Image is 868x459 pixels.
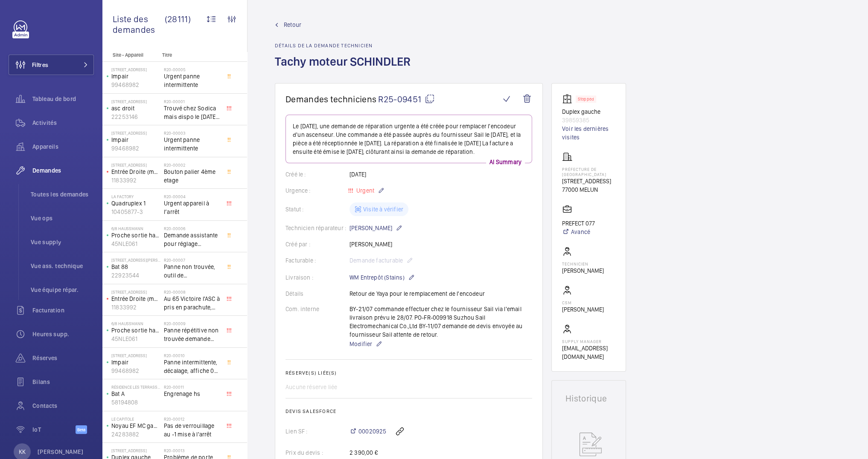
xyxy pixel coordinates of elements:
[32,306,94,315] span: Facturation
[111,162,160,167] p: [STREET_ADDRESS]
[111,303,160,312] p: 11833992
[111,271,160,280] p: 22923544
[164,263,220,280] span: Panne non trouvée, outil de déverouillouge impératif pour le diagnostic
[164,231,220,248] span: Demande assistante pour réglage d'opérateurs porte cabine double accès
[111,81,160,89] p: 99468982
[486,158,525,166] p: AI Summary
[164,257,220,263] h2: R20-00007
[111,113,160,121] p: 22253146
[111,416,160,421] p: Le Capitole
[19,447,26,456] p: KK
[164,104,220,121] span: Trouvé chez Sodica mais dispo le [DATE] [URL][DOMAIN_NAME]
[164,67,220,72] h2: R20-00005
[350,340,372,348] span: Modifier
[284,20,301,29] span: Retour
[31,214,94,222] span: Vue ops
[111,72,160,81] p: Impair
[164,358,220,375] span: Panne intermittente, décalage, affiche 0 au palier alors que l'appareil se trouve au 1er étage, c...
[164,448,220,453] h2: R20-00013
[111,176,160,185] p: 11833992
[562,228,595,236] a: Avancé
[111,321,160,326] p: 6/8 Haussmann
[562,177,615,185] p: [STREET_ADDRESS]
[32,61,48,69] span: Filtres
[32,95,94,103] span: Tableau de bord
[111,199,160,208] p: Quadruplex 1
[111,289,160,294] p: [STREET_ADDRESS]
[31,286,94,294] span: Vue équipe répar.
[32,354,94,362] span: Réserves
[111,104,160,113] p: asc droit
[562,107,615,116] p: Duplex gauche
[111,144,160,153] p: 99468982
[111,384,160,390] p: Résidence les Terrasse - [STREET_ADDRESS]
[164,226,220,231] h2: R20-00006
[111,448,160,453] p: [STREET_ADDRESS]
[562,124,615,141] a: Voir les dernières visites
[111,421,160,430] p: Noyau EF MC gauche
[9,55,94,75] button: Filtres
[565,394,612,403] h1: Historique
[111,226,160,231] p: 6/8 Haussmann
[111,398,160,407] p: 58194808
[350,272,415,283] p: WM Entrepôt (Stains)
[76,425,87,434] span: Beta
[32,378,94,386] span: Bilans
[293,122,525,156] p: Le [DATE], une demande de réparation urgente a été créée pour remplacer l'encodeur d'un ascenseur...
[111,231,160,240] p: Proche sortie hall Pelletier
[164,321,220,326] h2: R20-00009
[111,430,160,439] p: 24283882
[111,367,160,375] p: 99468982
[164,99,220,104] h2: R20-00001
[164,384,220,390] h2: R20-00011
[275,43,416,49] h2: Détails de la demande technicien
[164,167,220,185] span: Bouton palier 4ème etage
[164,199,220,216] span: Urgent appareil à l’arrêt
[111,257,160,263] p: [STREET_ADDRESS][PERSON_NAME]
[31,262,94,270] span: Vue ass. technique
[111,358,160,367] p: Impair
[358,427,386,436] span: 00020925
[111,353,160,358] p: [STREET_ADDRESS]
[562,185,615,194] p: 77000 MELUN
[111,335,160,343] p: 45NLE061
[275,54,416,83] h1: Tachy moteur SCHINDLER
[285,94,376,104] span: Demandes techniciens
[32,166,94,175] span: Demandes
[31,190,94,199] span: Toutes les demandes
[32,330,94,338] span: Heures supp.
[164,421,220,439] span: Pas de verrouillage au -1 mise à l'arrêt
[562,266,604,275] p: [PERSON_NAME]
[164,130,220,136] h2: R20-00003
[32,425,76,434] span: IoT
[562,167,615,177] p: Préfecture de [GEOGRAPHIC_DATA]
[164,390,220,398] span: Engrenage hs
[32,118,94,127] span: Activités
[562,344,615,361] p: [EMAIL_ADDRESS][DOMAIN_NAME]
[562,219,595,228] p: PREFECT 077
[562,261,604,266] p: Technicien
[578,98,594,101] p: Stopped
[562,339,615,344] p: Supply manager
[113,14,165,35] span: Liste des demandes
[111,294,160,303] p: Entrée Droite (monte-charge)
[164,289,220,294] h2: R20-00008
[164,294,220,312] span: Au 65 Victoire l'ASC à pris en parachute, toutes les sécu coupé, il est au 3 ème, asc sans machin...
[164,194,220,199] h2: R20-00004
[32,142,94,151] span: Appareils
[38,447,84,456] p: [PERSON_NAME]
[164,416,220,421] h2: R20-00012
[111,130,160,136] p: [STREET_ADDRESS]
[111,67,160,72] p: [STREET_ADDRESS]
[31,238,94,246] span: Vue supply
[164,353,220,358] h2: R20-00010
[111,136,160,144] p: Impair
[350,427,386,436] a: 00020925
[562,94,576,104] img: elevator.svg
[32,401,94,410] span: Contacts
[162,52,218,58] p: Titre
[164,162,220,167] h2: R20-00002
[164,326,220,343] span: Panne répétitive non trouvée demande assistance expert technique
[378,94,435,104] span: R25-09451
[111,390,160,398] p: Bat A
